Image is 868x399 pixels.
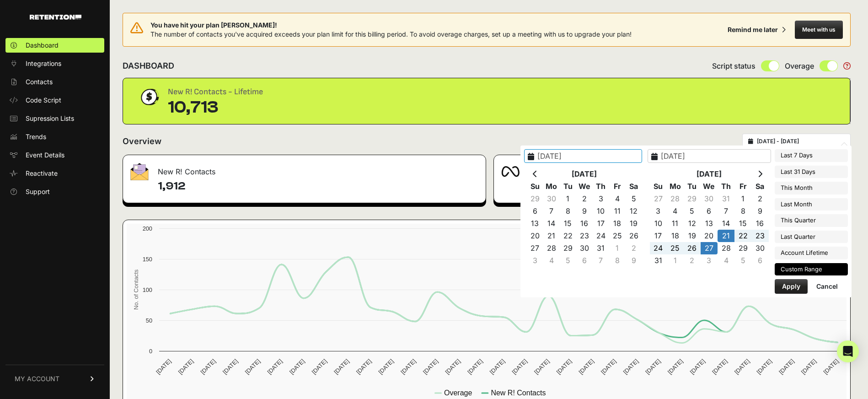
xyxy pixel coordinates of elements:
td: 20 [701,230,718,242]
div: New R! Contacts [123,155,486,183]
text: [DATE] [355,358,373,376]
img: fa-envelope-19ae18322b30453b285274b1b8af3d052b27d846a4fbe8435d1a52b978f639a2.png [130,163,149,180]
th: Fr [609,180,626,193]
td: 5 [626,193,642,205]
td: 18 [609,217,626,230]
td: 22 [734,230,751,242]
td: 30 [751,242,768,254]
td: 4 [718,254,734,267]
td: 3 [650,205,667,217]
a: Contacts [5,75,104,89]
text: [DATE] [221,358,239,376]
text: 100 [143,286,152,293]
td: 19 [684,230,701,242]
th: Th [593,180,609,193]
td: 29 [560,242,576,254]
text: [DATE] [399,358,417,376]
text: [DATE] [377,358,395,376]
td: 15 [560,217,576,230]
td: 25 [667,242,684,254]
td: 1 [667,254,684,267]
button: Remind me later [724,22,789,38]
text: [DATE] [755,358,773,376]
td: 14 [718,217,734,230]
td: 8 [734,205,751,217]
td: 28 [718,242,734,254]
a: Dashboard [5,38,104,53]
a: Reactivate [5,166,104,181]
li: Last Month [775,198,848,211]
th: [DATE] [543,168,626,180]
text: [DATE] [155,358,172,376]
td: 26 [684,242,701,254]
td: 17 [650,230,667,242]
div: Meta Audience [494,155,850,183]
td: 5 [734,254,751,267]
text: New R! Contacts [491,389,546,397]
th: Mo [667,180,684,193]
td: 11 [667,217,684,230]
div: Remind me later [728,25,778,34]
span: MY ACCOUNT [15,374,59,383]
text: [DATE] [822,358,840,376]
span: Dashboard [26,41,59,50]
text: Overage [444,389,472,397]
td: 5 [684,205,701,217]
td: 2 [684,254,701,267]
text: [DATE] [266,358,284,376]
span: Supression Lists [26,114,74,123]
span: Event Details [26,151,64,160]
td: 26 [626,230,642,242]
td: 21 [543,230,560,242]
td: 21 [718,230,734,242]
td: 24 [593,230,609,242]
div: Open Intercom Messenger [837,340,859,362]
td: 30 [701,193,718,205]
a: Support [5,184,104,199]
td: 24 [650,242,667,254]
a: Supression Lists [5,111,104,126]
td: 13 [701,217,718,230]
th: Tu [684,180,701,193]
text: [DATE] [733,358,751,376]
text: [DATE] [600,358,617,376]
td: 17 [593,217,609,230]
img: fa-meta-2f981b61bb99beabf952f7030308934f19ce035c18b003e963880cc3fabeebb7.png [501,166,520,177]
td: 9 [576,205,593,217]
td: 6 [751,254,768,267]
a: Trends [5,129,104,144]
span: Trends [26,132,46,141]
td: 18 [667,230,684,242]
text: [DATE] [288,358,306,376]
td: 9 [751,205,768,217]
button: Meet with us [795,21,843,39]
td: 27 [650,193,667,205]
text: [DATE] [555,358,573,376]
th: [DATE] [667,168,752,180]
th: Th [718,180,734,193]
td: 8 [609,254,626,267]
img: Retention.com [30,15,81,20]
text: [DATE] [510,358,528,376]
text: [DATE] [577,358,595,376]
text: [DATE] [422,358,439,376]
span: Code Script [26,96,61,105]
td: 23 [576,230,593,242]
text: 50 [146,317,152,324]
text: [DATE] [800,358,818,376]
td: 29 [527,193,543,205]
li: Account Lifetime [775,247,848,259]
text: [DATE] [533,358,551,376]
td: 30 [543,193,560,205]
td: 13 [527,217,543,230]
text: [DATE] [488,358,506,376]
span: Overage [785,60,814,71]
td: 2 [751,193,768,205]
td: 4 [543,254,560,267]
td: 7 [543,205,560,217]
td: 2 [576,193,593,205]
th: Fr [734,180,751,193]
td: 22 [560,230,576,242]
text: [DATE] [689,358,707,376]
td: 6 [576,254,593,267]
